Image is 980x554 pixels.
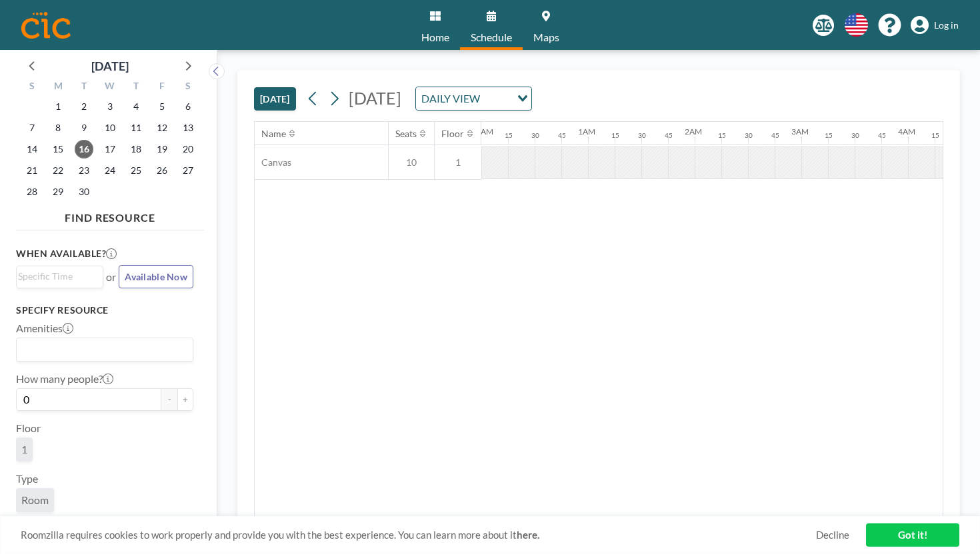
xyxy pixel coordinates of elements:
[71,79,97,96] div: T
[533,32,559,43] span: Maps
[49,161,67,180] span: Monday, September 22, 2025
[127,97,145,116] span: Thursday, September 4, 2025
[75,140,93,158] span: Tuesday, September 16, 2025
[175,79,201,96] div: S
[435,156,481,168] span: 1
[558,131,566,140] div: 45
[127,119,145,137] span: Thursday, September 11, 2025
[505,131,513,140] div: 15
[177,388,193,411] button: +
[771,131,779,140] div: 45
[49,97,67,116] span: Monday, September 1, 2025
[416,87,531,110] div: Search for option
[153,119,171,137] span: Friday, September 12, 2025
[16,421,41,435] label: Floor
[931,131,939,140] div: 15
[261,128,286,140] div: Name
[16,372,113,386] label: How many people?
[638,131,646,140] div: 30
[101,161,119,180] span: Wednesday, September 24, 2025
[421,32,449,43] span: Home
[18,269,95,284] input: Search for option
[21,443,27,456] span: 1
[254,87,296,111] button: [DATE]
[45,79,71,96] div: M
[17,266,103,286] div: Search for option
[471,127,493,137] div: 12AM
[161,388,177,411] button: -
[665,131,673,140] div: 45
[21,529,816,541] span: Roomzilla requires cookies to work properly and provide you with the best experience. You can lea...
[49,119,67,137] span: Monday, September 8, 2025
[49,182,67,201] span: Monday, September 29, 2025
[471,32,512,43] span: Schedule
[685,127,702,137] div: 2AM
[255,156,291,168] span: Canvas
[934,19,959,31] span: Log in
[153,97,171,116] span: Friday, September 5, 2025
[179,161,197,180] span: Saturday, September 27, 2025
[484,90,509,107] input: Search for option
[745,131,753,140] div: 30
[16,206,204,224] h4: FIND RESOURCE
[718,131,726,140] div: 15
[531,131,539,140] div: 30
[153,140,171,158] span: Friday, September 19, 2025
[23,161,41,180] span: Sunday, September 21, 2025
[866,523,959,547] a: Got it!
[911,16,959,35] a: Log in
[21,12,71,39] img: organization-logo
[149,79,175,96] div: F
[19,79,45,96] div: S
[125,271,187,282] span: Available Now
[106,270,116,284] span: or
[75,119,93,137] span: Tuesday, September 9, 2025
[419,90,483,107] span: DAILY VIEW
[97,79,123,96] div: W
[123,79,149,96] div: T
[153,161,171,180] span: Friday, September 26, 2025
[75,182,93,201] span: Tuesday, September 30, 2025
[75,97,93,116] span: Tuesday, September 2, 2025
[17,338,193,361] div: Search for option
[23,140,41,158] span: Sunday, September 14, 2025
[23,119,41,137] span: Sunday, September 7, 2025
[101,119,119,137] span: Wednesday, September 10, 2025
[16,322,73,335] label: Amenities
[179,119,197,137] span: Saturday, September 13, 2025
[851,131,859,140] div: 30
[179,97,197,116] span: Saturday, September 6, 2025
[611,131,619,140] div: 15
[23,182,41,201] span: Sunday, September 28, 2025
[791,127,809,137] div: 3AM
[389,156,434,168] span: 10
[127,140,145,158] span: Thursday, September 18, 2025
[16,304,193,316] h3: Specify resource
[517,529,539,541] a: here.
[898,127,915,137] div: 4AM
[49,140,67,158] span: Monday, September 15, 2025
[91,57,129,75] div: [DATE]
[101,97,119,116] span: Wednesday, September 3, 2025
[349,88,401,108] span: [DATE]
[75,161,93,180] span: Tuesday, September 23, 2025
[16,472,38,485] label: Type
[816,529,849,541] a: Decline
[825,131,833,140] div: 15
[18,341,185,358] input: Search for option
[127,161,145,180] span: Thursday, September 25, 2025
[395,128,417,140] div: Seats
[21,493,49,507] span: Room
[441,128,464,140] div: Floor
[878,131,886,140] div: 45
[119,265,193,288] button: Available Now
[578,127,595,137] div: 1AM
[179,140,197,158] span: Saturday, September 20, 2025
[101,140,119,158] span: Wednesday, September 17, 2025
